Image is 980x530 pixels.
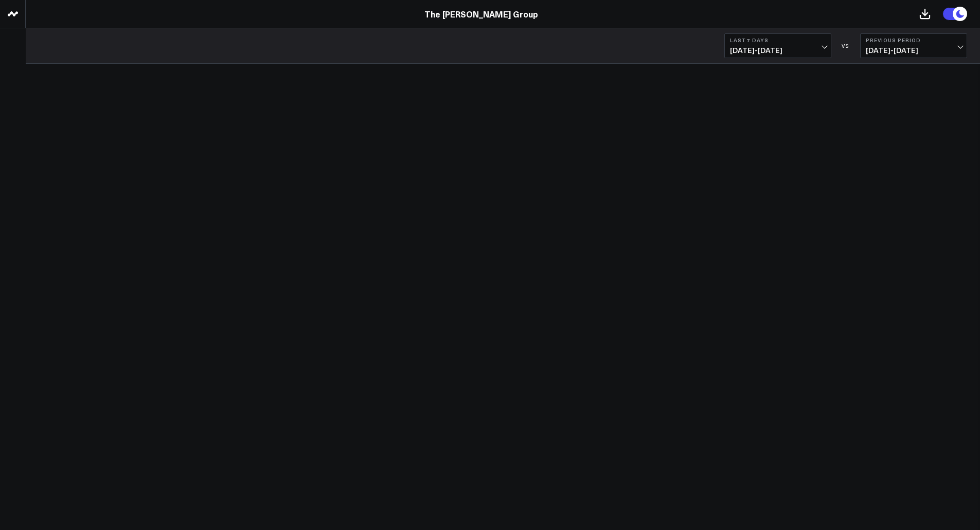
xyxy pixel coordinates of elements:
[860,33,967,58] button: Previous Period[DATE]-[DATE]
[730,46,826,54] span: [DATE] - [DATE]
[724,33,831,58] button: Last 7 Days[DATE]-[DATE]
[866,46,961,54] span: [DATE] - [DATE]
[424,8,538,20] a: The [PERSON_NAME] Group
[836,43,855,49] div: VS
[730,37,826,43] b: Last 7 Days
[866,37,961,43] b: Previous Period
